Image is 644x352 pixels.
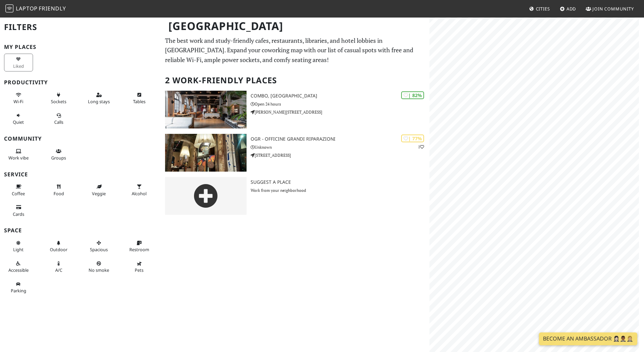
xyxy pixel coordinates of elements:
[92,190,106,197] span: Veggie
[13,98,23,105] span: Stable Wi-Fi
[4,17,157,37] h2: Filters
[539,332,637,345] a: Become an Ambassador 🤵🏻‍♀️🤵🏾‍♂️🤵🏼‍♀️
[4,44,157,50] h3: My Places
[125,181,154,199] button: Alcohol
[251,109,429,115] p: [PERSON_NAME][STREET_ADDRESS]
[44,258,73,276] button: A/C
[251,93,429,99] h3: Combo, [GEOGRAPHIC_DATA]
[251,187,429,194] p: Work from your neighborhood
[165,134,247,172] img: OGR - Officine Grandi Riparazioni
[161,91,429,128] a: Combo, Torino | 82% Combo, [GEOGRAPHIC_DATA] Open 24 hours [PERSON_NAME][STREET_ADDRESS]
[39,5,66,12] span: Friendly
[132,190,147,197] span: Alcohol
[11,288,26,294] span: Parking
[125,258,154,276] button: Pets
[163,17,428,35] h1: [GEOGRAPHIC_DATA]
[89,267,109,273] span: Smoke free
[125,237,154,255] button: Restroom
[557,3,579,15] a: Add
[54,119,63,125] span: Video/audio calls
[13,119,24,125] span: Quiet
[5,3,66,15] a: LaptopFriendly LaptopFriendly
[165,177,247,215] img: gray-place-d2bdb4477600e061c01bd816cc0f2ef0cfcb1ca9e3ad78868dd16fb2af073a21.png
[13,211,24,217] span: Credit cards
[4,89,33,107] button: Wi-Fi
[165,36,425,65] p: The best work and study-friendly cafes, restaurants, libraries, and hotel lobbies in [GEOGRAPHIC_...
[12,190,25,197] span: Coffee
[135,267,143,273] span: Pet friendly
[90,246,108,253] span: Spacious
[44,110,73,128] button: Calls
[13,246,24,253] span: Natural light
[44,89,73,107] button: Sockets
[165,91,247,128] img: Combo, Torino
[44,181,73,199] button: Food
[8,267,29,273] span: Accessible
[251,144,429,150] p: Unknown
[4,278,33,296] button: Parking
[44,146,73,164] button: Groups
[4,227,157,234] h3: Space
[5,4,13,12] img: LaptopFriendly
[8,155,29,161] span: People working
[251,152,429,158] p: [STREET_ADDRESS]
[4,146,33,164] button: Work vibe
[4,110,33,128] button: Quiet
[129,246,149,253] span: Restroom
[251,179,429,185] h3: Suggest a Place
[4,237,33,255] button: Light
[88,98,110,105] span: Long stays
[401,135,424,142] div: | 77%
[536,6,550,12] span: Cities
[50,246,67,253] span: Outdoor area
[161,134,429,172] a: OGR - Officine Grandi Riparazioni | 77% 1 OGR - Officine Grandi Riparazioni Unknown [STREET_ADDRESS]
[4,171,157,178] h3: Service
[4,258,33,276] button: Accessible
[251,101,429,107] p: Open 24 hours
[161,177,429,215] a: Suggest a Place Work from your neighborhood
[54,190,64,197] span: Food
[55,267,62,273] span: Air conditioned
[125,89,154,107] button: Tables
[85,258,114,276] button: No smoke
[51,98,66,105] span: Power sockets
[4,181,33,199] button: Coffee
[567,6,576,12] span: Add
[85,89,114,107] button: Long stays
[16,5,38,12] span: Laptop
[401,91,424,99] div: | 82%
[165,70,425,91] h2: 2 Work-Friendly Places
[251,136,429,142] h3: OGR - Officine Grandi Riparazioni
[44,237,73,255] button: Outdoor
[4,202,33,219] button: Cards
[85,181,114,199] button: Veggie
[4,136,157,142] h3: Community
[51,155,66,161] span: Group tables
[592,6,634,12] span: Join Community
[583,3,637,15] a: Join Community
[133,98,146,105] span: Work-friendly tables
[526,3,553,15] a: Cities
[418,144,424,150] p: 1
[85,237,114,255] button: Spacious
[4,79,157,86] h3: Productivity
